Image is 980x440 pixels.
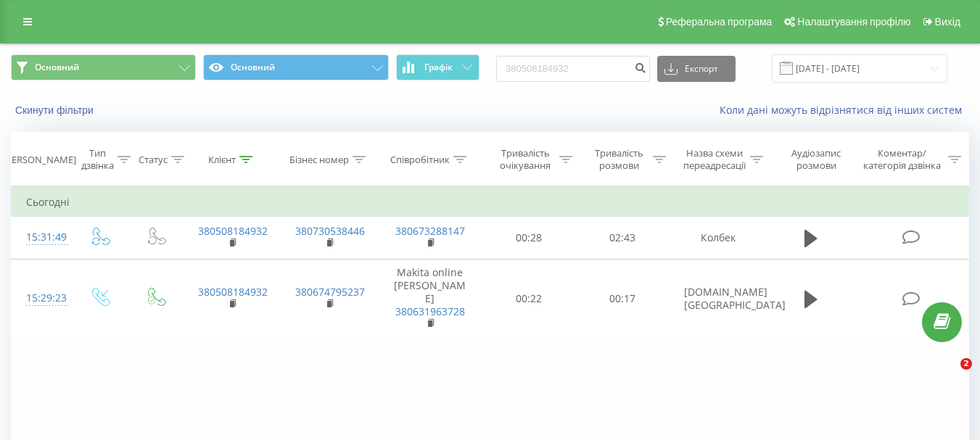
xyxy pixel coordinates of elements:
a: 380508184932 [198,224,268,238]
span: Реферальна програма [666,16,773,28]
div: Статус [139,154,168,166]
td: 00:17 [576,259,670,339]
div: Клієнт [208,154,236,166]
span: Графік [424,62,453,72]
div: Тип дзвінка [81,147,114,172]
div: Тривалість очікування [495,147,556,172]
div: Коментар/категорія дзвінка [860,147,944,172]
span: 2 [960,358,972,370]
iframe: Intercom live chat [931,358,965,393]
td: 00:22 [482,259,576,339]
button: Графік [396,54,479,80]
div: [PERSON_NAME] [3,154,76,166]
button: Експорт [657,56,736,82]
td: 02:43 [576,217,670,259]
a: 380631963728 [395,304,465,318]
td: [DOMAIN_NAME] [GEOGRAPHIC_DATA] [670,259,767,339]
td: Makita online [PERSON_NAME] [378,259,482,339]
span: Основний [35,62,79,73]
input: Пошук за номером [496,56,650,82]
span: Вихід [935,16,960,28]
a: 380730538446 [295,224,365,238]
td: Колбек [670,217,767,259]
div: 15:29:23 [26,284,57,312]
span: Налаштування профілю [797,16,910,28]
div: Аудіозапис розмови [780,147,853,172]
button: Скинути фільтри [11,104,101,117]
td: 00:28 [482,217,576,259]
div: Бізнес номер [289,154,349,166]
a: Коли дані можуть відрізнятися вiд інших систем [720,103,969,117]
td: Сьогодні [12,188,969,217]
div: Тривалість розмови [589,147,649,172]
a: 380673288147 [395,224,465,238]
div: Назва схеми переадресації [683,147,746,172]
div: Співробітник [390,154,450,166]
div: 15:31:49 [26,223,57,252]
a: 380508184932 [198,285,268,299]
button: Основний [11,54,196,80]
button: Основний [203,54,388,80]
a: 380674795237 [295,285,365,299]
